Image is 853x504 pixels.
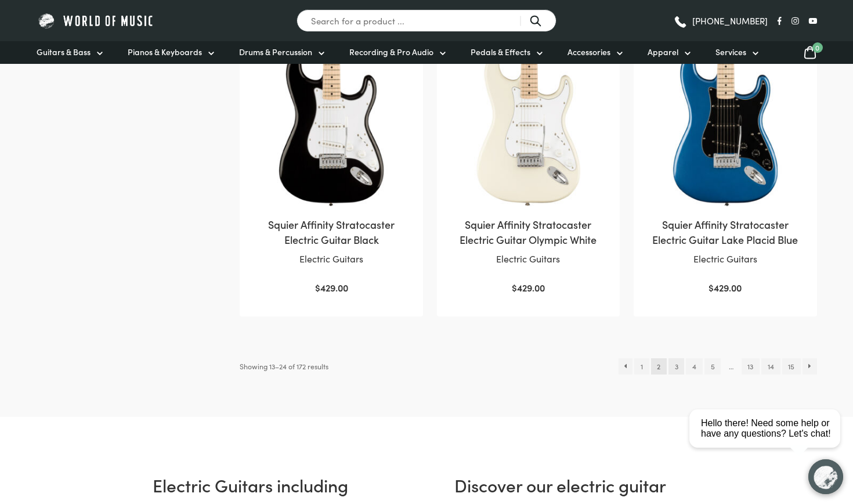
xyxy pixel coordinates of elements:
[742,358,760,375] a: Page 13
[568,46,610,58] span: Accessories
[686,358,702,375] a: Page 4
[803,358,817,375] a: →
[645,46,805,206] img: Squier Affinity Stratocaster Electric Guitar Lake Placid Blue body
[715,46,746,58] span: Services
[349,46,433,58] span: Recording & Pro Audio
[645,217,805,246] h2: Squier Affinity Stratocaster Electric Guitar Lake Placid Blue
[449,251,608,267] p: Electric Guitars
[709,281,714,294] span: $
[722,358,739,375] span: …
[449,217,608,246] h2: Squier Affinity Stratocaster Electric Guitar Olympic White
[297,9,556,32] input: Search for a product ...
[651,358,667,375] span: Page 2
[315,281,348,294] bdi: 429.00
[251,46,411,295] a: Squier Affinity Stratocaster Electric Guitar BlackElectric Guitars $429.00
[512,281,517,294] span: $
[619,358,633,375] a: ←
[251,46,411,206] img: Squier Affinity Stratocaster black body
[251,251,411,267] p: Electric Guitars
[685,376,853,504] iframe: Chat with our support team
[692,16,768,25] span: [PHONE_NUMBER]
[645,46,805,295] a: Squier Affinity Stratocaster Electric Guitar Lake Placid BlueElectric Guitars $429.00
[471,46,530,58] span: Pedals & Effects
[782,358,801,375] a: Page 15
[634,358,649,375] a: Page 1
[704,358,721,375] a: Page 5
[668,358,684,375] a: Page 3
[251,217,411,246] h2: Squier Affinity Stratocaster Electric Guitar Black
[812,42,823,53] span: 0
[128,46,202,58] span: Pianos & Keyboards
[449,46,608,206] img: Squier Affinity Stratocaster Electric Guitar Olympic White body
[673,12,768,30] a: [PHONE_NUMBER]
[645,251,805,267] p: Electric Guitars
[619,358,817,375] nav: Product Pagination
[709,281,742,294] bdi: 429.00
[240,358,328,375] p: Showing 13–24 of 172 results
[761,358,780,375] a: Page 14
[239,46,312,58] span: Drums & Percussion
[37,46,91,58] span: Guitars & Bass
[449,46,608,295] a: Squier Affinity Stratocaster Electric Guitar Olympic WhiteElectric Guitars $429.00
[315,281,320,294] span: $
[648,46,678,58] span: Apparel
[37,12,156,30] img: World of Music
[512,281,545,294] bdi: 429.00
